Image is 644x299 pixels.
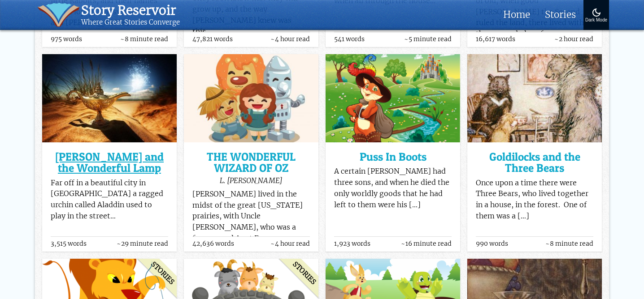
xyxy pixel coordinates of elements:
[334,166,452,210] p: A certain [PERSON_NAME] had three sons, and when he died the only worldly goods that he had left ...
[334,151,452,162] a: Puss In Boots
[81,18,180,27] div: Where Great Stories Converge
[42,54,177,142] img: Aladdin and the Wonderful Lamp
[334,240,370,247] span: 1,923 words
[404,36,452,43] span: ~5 minute read
[38,3,79,27] img: icon of book with waver spilling out.
[192,36,233,43] span: 47,821 words
[476,151,594,174] a: Goldilocks and the Three Bears
[270,240,310,247] span: ~4 hour read
[192,240,234,247] span: 42,636 words
[467,54,602,142] img: Goldilocks and the Three Bears
[334,36,365,43] span: 541 words
[192,189,310,244] p: [PERSON_NAME] lived in the midst of the great [US_STATE] prairies, with Uncle [PERSON_NAME], who ...
[117,240,168,247] span: ~29 minute read
[192,151,310,174] a: THE WONDERFUL WIZARD OF OZ
[545,240,593,247] span: ~8 minute read
[591,7,602,18] img: Turn On Dark Mode
[554,36,593,43] span: ~2 hour read
[401,240,452,247] span: ~16 minute read
[326,54,460,142] img: Puss In Boots
[585,18,607,23] div: Dark Mode
[81,3,180,18] div: Story Reservoir
[120,36,168,43] span: ~8 minute read
[270,36,310,43] span: ~4 hour read
[192,176,310,185] div: L. [PERSON_NAME]
[476,240,508,247] span: 990 words
[476,178,594,222] p: Once upon a time there were Three Bears, who lived together in a house, in the forest. One of the...
[51,178,169,222] p: Far off in a beautiful city in [GEOGRAPHIC_DATA] a ragged urchin called Aladdin used to play in t...
[476,36,515,43] span: 16,617 words
[51,240,87,247] span: 3,515 words
[51,36,82,43] span: 975 words
[184,54,318,142] img: THE WONDERFUL WIZARD OF OZ
[51,151,169,174] a: [PERSON_NAME] and the Wonderful Lamp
